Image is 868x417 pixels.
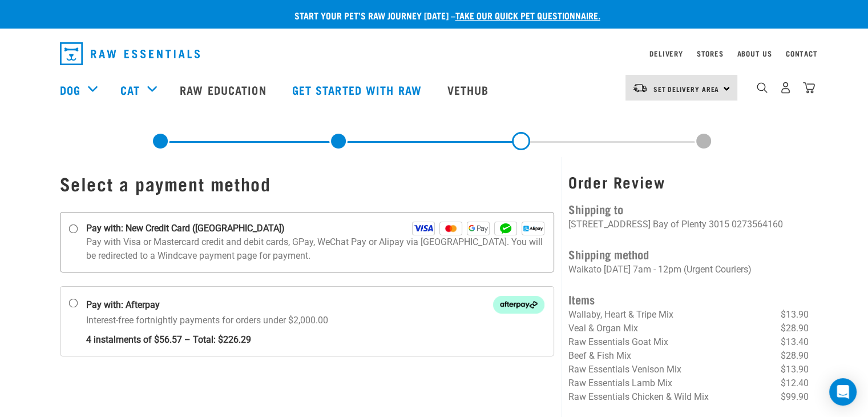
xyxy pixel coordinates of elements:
img: Mastercard [439,222,462,235]
img: user.png [780,82,792,94]
a: Dog [60,81,80,98]
a: Stores [697,51,724,55]
span: Raw Essentials Lamb Mix [568,378,672,388]
h4: Shipping to [568,200,808,218]
h3: Order Review [568,173,808,191]
img: home-icon@2x.png [803,82,815,94]
img: Alipay [522,222,544,235]
span: $13.90 [780,308,808,322]
p: Waikato [DATE] 7am - 12pm (Urgent Couriers) [568,263,808,276]
span: Set Delivery Area [653,87,720,91]
span: Beef & Fish Mix [568,350,631,361]
img: van-moving.png [632,83,648,93]
h4: Shipping method [568,245,808,263]
nav: dropdown navigation [51,38,818,70]
input: Pay with: New Credit Card ([GEOGRAPHIC_DATA]) Visa Mastercard GPay WeChat Alipay Pay with Visa or... [68,224,78,234]
img: GPay [467,222,490,235]
li: Bay of Plenty 3015 [653,219,729,230]
li: 0273564160 [732,219,783,230]
strong: Pay with: New Credit Card ([GEOGRAPHIC_DATA]) [86,222,285,235]
img: Raw Essentials Logo [60,42,200,65]
a: Contact [786,51,818,55]
div: Open Intercom Messenger [829,378,857,406]
span: Wallaby, Heart & Tripe Mix [568,309,673,320]
span: Raw Essentials Venison Mix [568,364,681,375]
p: Pay with Visa or Mastercard credit and debit cards, GPay, WeChat Pay or Alipay via [GEOGRAPHIC_DA... [86,235,545,263]
a: Vethub [436,67,503,113]
input: Pay with: Afterpay Afterpay Interest-free fortnightly payments for orders under $2,000.00 4 insta... [68,299,78,308]
span: $13.90 [780,363,808,376]
span: $28.90 [780,349,808,363]
li: [STREET_ADDRESS] [568,219,651,230]
span: $12.40 [780,376,808,390]
a: Get started with Raw [281,67,436,113]
span: Raw Essentials Chicken & Wild Mix [568,391,709,402]
strong: Pay with: Afterpay [86,298,160,312]
img: Afterpay [493,296,544,314]
span: $13.40 [780,335,808,349]
a: Raw Education [168,67,280,113]
span: Veal & Organ Mix [568,323,638,334]
img: Visa [412,222,435,235]
a: About Us [737,51,772,55]
span: $28.90 [780,322,808,335]
h1: Select a payment method [60,173,555,194]
span: $99.90 [780,390,808,404]
h4: Items [568,290,808,308]
img: WeChat [494,222,517,235]
span: Raw Essentials Goat Mix [568,336,668,347]
p: Interest-free fortnightly payments for orders under $2,000.00 [86,314,545,347]
a: take our quick pet questionnaire. [455,13,600,18]
a: Cat [120,81,140,98]
img: home-icon-1@2x.png [757,82,768,93]
strong: 4 instalments of $56.57 – Total: $226.29 [86,327,545,347]
a: Delivery [649,51,683,55]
